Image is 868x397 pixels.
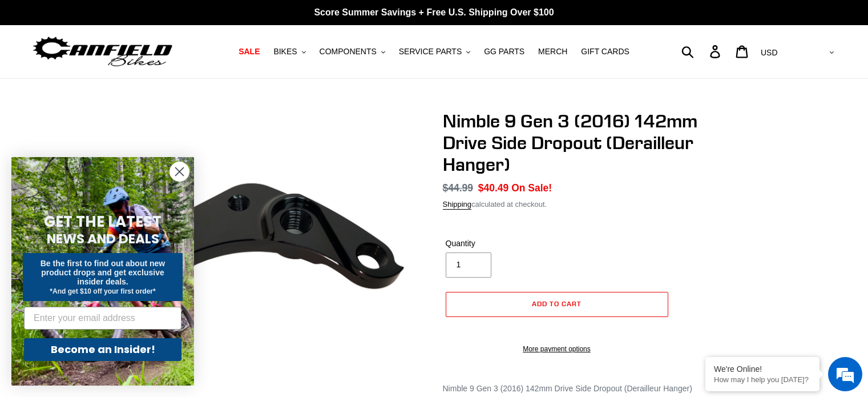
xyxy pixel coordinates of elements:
a: MERCH [532,44,573,59]
a: SALE [233,44,265,59]
button: Close dialog [169,162,189,182]
span: $40.49 [478,182,509,194]
span: GIFT CARDS [581,47,629,57]
span: NEWS AND DEALS [47,230,159,248]
a: More payment options [446,344,668,354]
span: *And get $10 off your first order* [50,287,155,295]
a: GIFT CARDS [575,44,635,59]
span: Be the first to find out about new product drops and get exclusive insider deals. [41,259,165,286]
p: How may I help you today? [714,375,811,384]
button: SERVICE PARTS [393,44,476,59]
img: Canfield Bikes [31,34,174,70]
div: We're Online! [714,364,811,374]
h1: Nimble 9 Gen 3 (2016) 142mm Drive Side Dropout (Derailleur Hanger) [443,110,745,176]
span: MERCH [538,47,567,57]
label: Quantity [446,238,554,250]
button: COMPONENTS [314,44,391,59]
button: BIKES [268,44,311,59]
input: Search [688,39,717,64]
span: GET THE LATEST [44,211,162,232]
a: GG PARTS [478,44,530,59]
span: SALE [239,47,260,57]
input: Enter your email address [24,307,181,330]
span: BIKES [273,47,297,57]
button: Add to cart [446,292,668,317]
a: Shipping [443,200,472,210]
s: $44.99 [443,182,474,194]
div: calculated at checkout. [443,199,745,210]
div: Nimble 9 Gen 3 (2016) 142mm Drive Side Dropout (Derailleur Hanger) [443,383,745,395]
button: Become an Insider! [24,338,181,361]
span: Add to cart [532,299,582,308]
span: SERVICE PARTS [399,47,462,57]
span: GG PARTS [484,47,524,57]
span: On Sale! [511,181,552,195]
span: COMPONENTS [320,47,377,57]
